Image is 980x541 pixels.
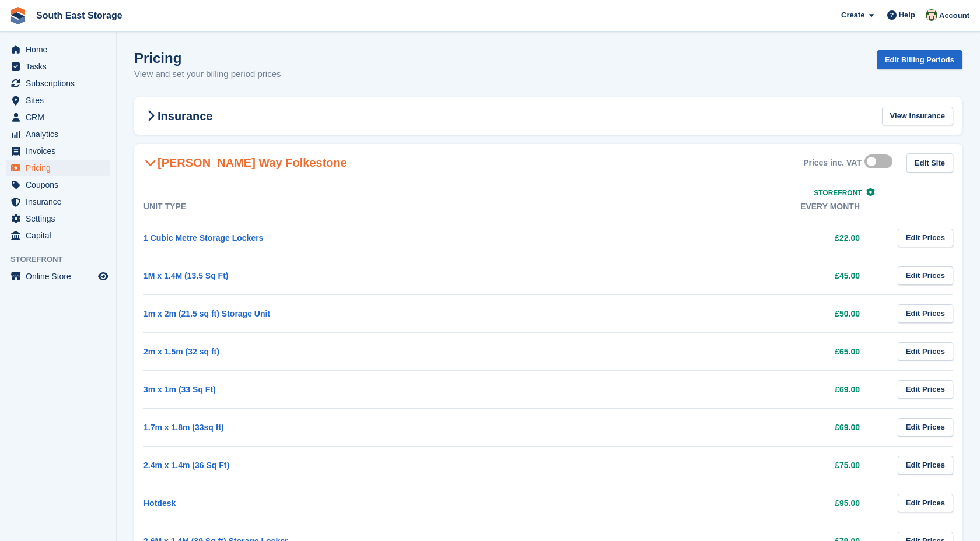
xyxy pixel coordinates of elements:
a: 3m x 1m (33 Sq Ft) [143,385,216,394]
a: menu [6,41,110,58]
span: Capital [26,227,96,244]
div: Prices inc. VAT [803,158,862,168]
td: £75.00 [513,446,883,484]
a: Edit Site [907,153,953,173]
a: Edit Prices [898,342,953,361]
span: Help [899,9,915,21]
td: £45.00 [513,257,883,294]
span: Create [841,9,864,21]
a: View Insurance [882,107,953,126]
span: Analytics [26,126,96,142]
a: Edit Prices [898,494,953,513]
span: Home [26,41,96,58]
a: menu [6,109,110,125]
span: Pricing [26,160,96,176]
a: South East Storage [32,6,127,25]
td: £50.00 [513,294,883,332]
span: CRM [26,109,96,125]
span: Tasks [26,58,96,75]
td: £65.00 [513,332,883,370]
a: Edit Prices [898,380,953,399]
img: Anna Paskhin [926,9,937,21]
a: menu [6,160,110,176]
a: Edit Billing Periods [877,50,963,69]
span: Storefront [10,254,116,265]
span: Account [939,10,970,22]
a: Storefront [814,189,875,197]
th: Unit Type [143,195,513,219]
h2: Insurance [143,109,212,123]
a: menu [6,58,110,75]
a: menu [6,92,110,108]
a: 1.7m x 1.8m (33sq ft) [143,423,224,432]
span: Invoices [26,143,96,159]
a: menu [6,143,110,159]
a: menu [6,194,110,210]
h2: [PERSON_NAME] Way Folkestone [143,156,347,170]
a: menu [6,75,110,92]
td: £69.00 [513,370,883,408]
a: menu [6,227,110,244]
a: Edit Prices [898,304,953,324]
a: 2m x 1.5m (32 sq ft) [143,347,219,356]
h1: Pricing [134,50,281,66]
p: View and set your billing period prices [134,68,281,81]
a: Edit Prices [898,266,953,286]
a: Edit Prices [898,456,953,475]
th: Every month [513,195,883,219]
a: Edit Prices [898,229,953,248]
a: Preview store [96,269,110,283]
a: 2.4m x 1.4m (36 Sq Ft) [143,461,229,470]
a: menu [6,268,110,284]
td: £22.00 [513,219,883,257]
a: Edit Prices [898,418,953,437]
a: 1m x 2m (21.5 sq ft) Storage Unit [143,309,270,318]
span: Settings [26,210,96,227]
img: stora-icon-8386f47178a22dfd0bd8f6a31ec36ba5ce8667c1dd55bd0f319d3a0aa187defe.svg [9,7,27,24]
span: Storefront [814,189,862,197]
a: menu [6,210,110,227]
a: menu [6,177,110,193]
a: menu [6,126,110,142]
span: Coupons [26,177,96,193]
span: Subscriptions [26,75,96,92]
a: Hotdesk [143,498,176,508]
td: £69.00 [513,408,883,446]
span: Sites [26,92,96,108]
a: 1M x 1.4M (13.5 Sq Ft) [143,271,228,280]
span: Insurance [26,194,96,210]
a: 1 Cubic Metre Storage Lockers [143,233,263,243]
span: Online Store [26,268,96,284]
td: £95.00 [513,484,883,522]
